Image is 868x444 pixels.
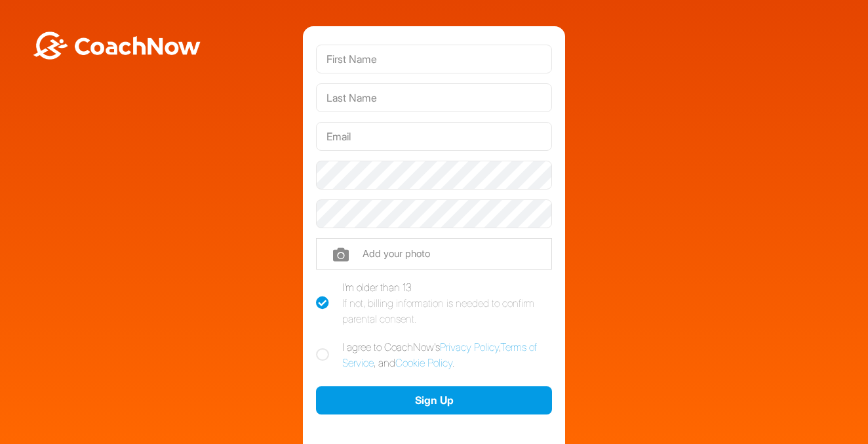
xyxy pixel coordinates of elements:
label: I agree to CoachNow's , , and . [316,339,552,371]
input: Email [316,122,552,151]
img: BwLJSsUCoWCh5upNqxVrqldRgqLPVwmV24tXu5FoVAoFEpwwqQ3VIfuoInZCoVCoTD4vwADAC3ZFMkVEQFDAAAAAElFTkSuQmCC [31,31,202,60]
a: Cookie Policy [395,356,452,369]
input: First Name [316,45,552,73]
div: I'm older than 13 [342,279,552,327]
input: Last Name [316,83,552,112]
button: Sign Up [316,386,552,414]
div: If not, billing information is needed to confirm parental consent. [342,295,552,327]
a: Privacy Policy [440,340,499,353]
